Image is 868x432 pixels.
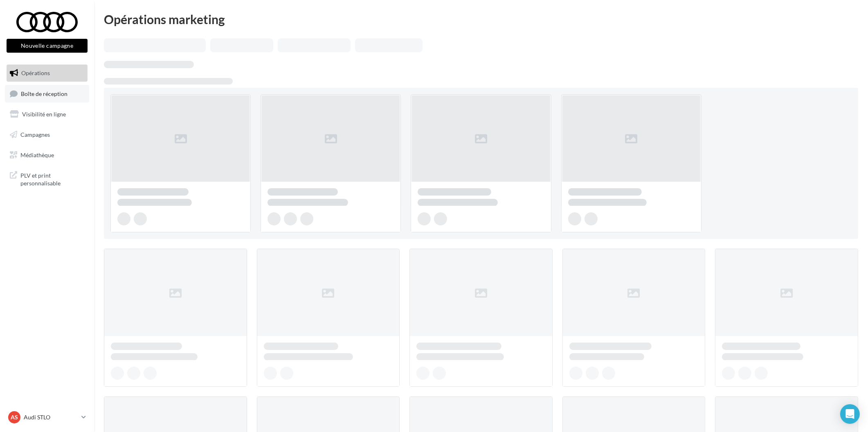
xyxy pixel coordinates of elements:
[7,410,88,425] a: AS Audi STLO
[20,131,50,138] span: Campagnes
[20,151,54,158] span: Médiathèque
[840,404,860,424] div: Open Intercom Messenger
[21,90,67,97] span: Boîte de réception
[5,106,89,123] a: Visibilité en ligne
[11,413,18,421] span: AS
[5,167,89,191] a: PLV et print personnalisable
[5,85,89,102] a: Boîte de réception
[24,413,78,421] p: Audi STLO
[22,111,66,118] span: Visibilité en ligne
[7,39,88,53] button: Nouvelle campagne
[21,69,50,76] span: Opérations
[104,13,858,25] div: Opérations marketing
[5,126,89,143] a: Campagnes
[20,170,84,187] span: PLV et print personnalisable
[5,65,89,82] a: Opérations
[5,147,89,164] a: Médiathèque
